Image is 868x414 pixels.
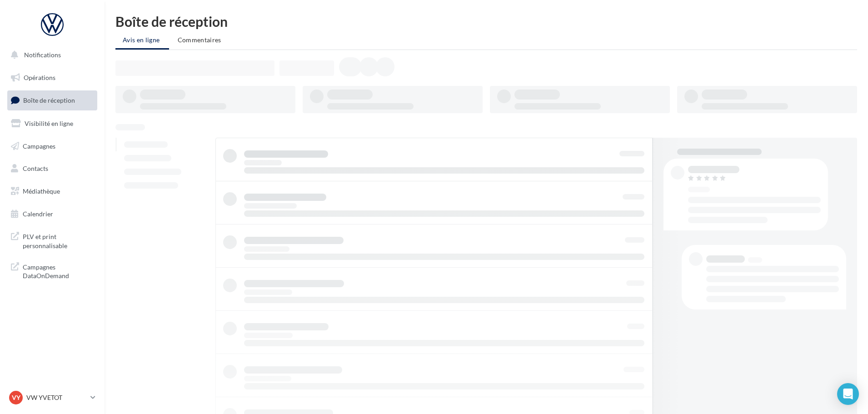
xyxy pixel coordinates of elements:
span: VY [12,393,20,402]
a: VY VW YVETOT [7,389,97,406]
span: Opérations [24,74,55,81]
span: Calendrier [23,210,53,218]
span: Commentaires [178,36,221,44]
button: Notifications [5,45,95,65]
span: Visibilité en ligne [25,120,73,127]
span: Notifications [24,51,61,59]
p: VW YVETOT [26,393,87,402]
a: Visibilité en ligne [5,114,99,133]
a: Médiathèque [5,182,99,201]
a: Boîte de réception [5,90,99,110]
span: Médiathèque [23,187,60,195]
a: Calendrier [5,205,99,224]
span: Campagnes DataOnDemand [23,261,94,280]
a: Campagnes [5,137,99,156]
span: PLV et print personnalisable [23,230,94,250]
div: Open Intercom Messenger [837,383,859,405]
a: PLV et print personnalisable [5,227,99,254]
a: Contacts [5,159,99,178]
span: Campagnes [23,142,55,150]
a: Campagnes DataOnDemand [5,257,99,284]
span: Contacts [23,165,48,172]
span: Boîte de réception [23,96,75,104]
a: Opérations [5,68,99,87]
div: Boîte de réception [115,15,857,28]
